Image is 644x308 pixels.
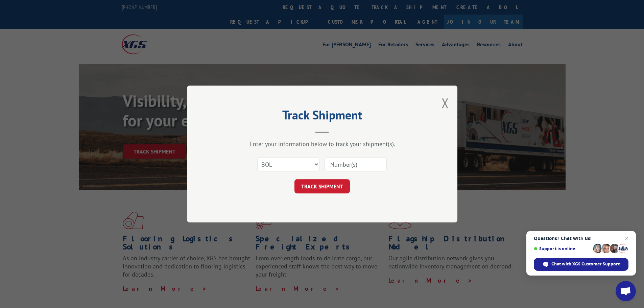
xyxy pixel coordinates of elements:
div: Chat with XGS Customer Support [534,258,628,271]
div: Open chat [616,281,636,301]
span: Chat with XGS Customer Support [551,261,620,267]
button: TRACK SHIPMENT [294,179,350,193]
button: Close modal [442,94,449,112]
div: Enter your information below to track your shipment(s). [221,140,424,148]
input: Number(s) [325,157,387,171]
span: Questions? Chat with us! [534,236,628,241]
span: Support is online [534,246,591,251]
h2: Track Shipment [221,110,424,123]
span: Close chat [623,234,631,242]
